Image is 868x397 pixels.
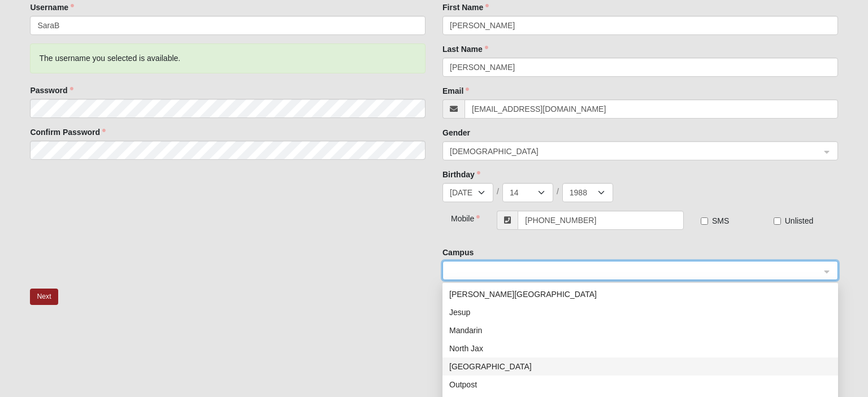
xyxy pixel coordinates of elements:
[442,303,838,321] div: Jesup
[442,43,488,55] label: Last Name
[30,43,426,73] div: The username you selected is available.
[442,376,838,394] div: Outpost
[449,324,831,337] div: Mandarin
[450,145,821,158] span: Female
[712,216,729,225] span: SMS
[449,288,831,300] div: [PERSON_NAME][GEOGRAPHIC_DATA]
[785,216,814,225] span: Unlisted
[774,217,781,225] input: Unlisted
[30,126,106,138] label: Confirm Password
[442,85,469,97] label: Email
[442,169,480,180] label: Birthday
[442,2,489,13] label: First Name
[442,321,838,339] div: Mandarin
[30,289,58,305] button: Next
[449,360,831,373] div: [GEOGRAPHIC_DATA]
[30,85,73,96] label: Password
[442,285,838,303] div: Fleming Island
[442,211,475,224] div: Mobile
[442,247,474,258] label: Campus
[557,186,559,197] span: /
[449,342,831,355] div: North Jax
[449,378,831,391] div: Outpost
[442,357,838,376] div: Orange Park
[442,339,838,357] div: North Jax
[497,186,499,197] span: /
[449,306,831,319] div: Jesup
[442,127,470,138] label: Gender
[701,217,708,225] input: SMS
[30,2,74,13] label: Username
